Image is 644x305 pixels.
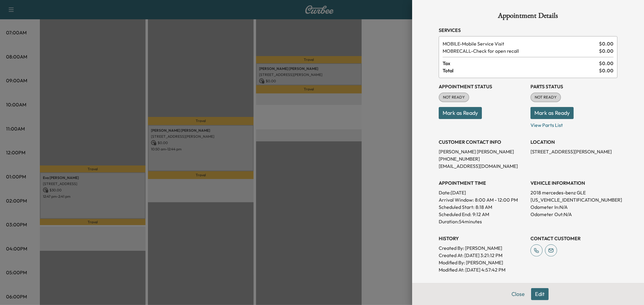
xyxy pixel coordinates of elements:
[599,47,614,55] span: $ 0.00
[530,107,574,119] button: Mark as Ready
[439,259,526,266] p: Modified By : [PERSON_NAME]
[439,244,526,252] p: Created By : [PERSON_NAME]
[530,138,617,146] h3: LOCATION
[475,196,518,203] span: 8:00 AM - 12:00 PM
[439,235,526,242] h3: History
[439,27,617,34] h3: Services
[443,47,597,55] span: Check for open recall
[439,83,526,90] h3: Appointment Status
[439,148,526,155] p: [PERSON_NAME] [PERSON_NAME]
[439,196,526,203] p: Arrival Window:
[439,12,617,22] h1: Appointment Details
[439,211,471,218] p: Scheduled End:
[439,218,526,225] p: Duration: 54 minutes
[473,211,489,218] p: 9:12 AM
[508,288,529,300] button: Close
[439,203,474,211] p: Scheduled Start:
[599,67,614,74] span: $ 0.00
[443,67,599,74] span: Total
[439,189,526,196] p: Date: [DATE]
[530,189,617,196] p: 2018 mercedes-benz GLE
[530,148,617,155] p: [STREET_ADDRESS][PERSON_NAME]
[439,162,526,170] p: [EMAIL_ADDRESS][DOMAIN_NAME]
[530,179,617,187] h3: VEHICLE INFORMATION
[530,235,617,242] h3: CONTACT CUSTOMER
[599,60,614,67] span: $ 0.00
[530,196,617,203] p: [US_VEHICLE_IDENTIFICATION_NUMBER]
[530,119,617,129] p: View Parts List
[443,40,597,47] span: Mobile Service Visit
[476,203,492,211] p: 8:18 AM
[531,288,549,300] button: Edit
[439,107,482,119] button: Mark as Ready
[443,60,599,67] span: Tax
[530,83,617,90] h3: Parts Status
[439,252,526,259] p: Created At : [DATE] 3:21:12 PM
[531,94,560,100] span: NOT READY
[439,179,526,187] h3: APPOINTMENT TIME
[599,40,614,47] span: $ 0.00
[439,155,526,162] p: [PHONE_NUMBER]
[439,138,526,146] h3: CUSTOMER CONTACT INFO
[439,94,469,100] span: NOT READY
[530,211,617,218] p: Odometer Out: N/A
[439,266,526,273] p: Modified At : [DATE] 4:57:42 PM
[530,203,617,211] p: Odometer In: N/A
